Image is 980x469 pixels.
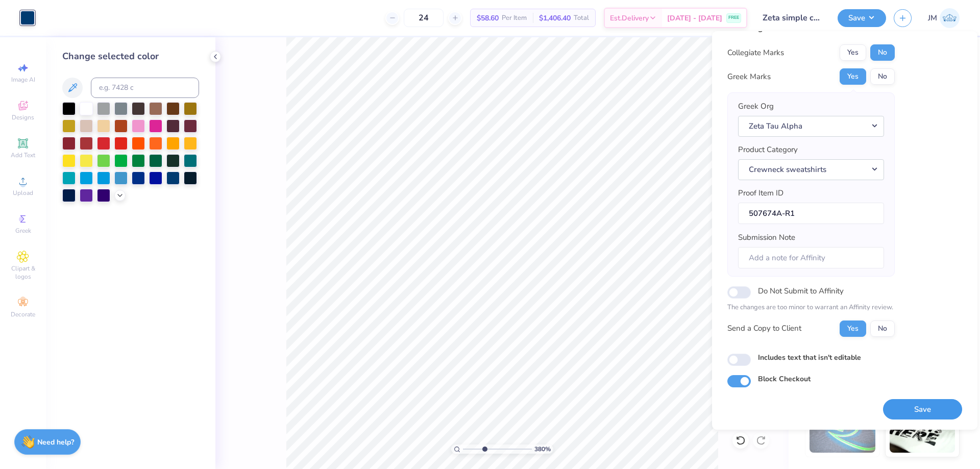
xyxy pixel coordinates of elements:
[928,8,960,28] a: JM
[11,76,35,84] span: Image AI
[738,247,884,269] input: Add a note for Affinity
[727,323,801,334] div: Send a Copy to Client
[91,78,199,98] input: e.g. 7428 c
[477,13,499,23] span: $58.60
[738,116,884,137] button: Zeta Tau Alpha
[840,68,866,85] button: Yes
[727,71,771,83] div: Greek Marks
[667,13,722,23] span: [DATE] - [DATE]
[13,189,33,197] span: Upload
[758,284,844,298] label: Do Not Submit to Affinity
[534,445,551,454] span: 380 %
[11,310,35,318] span: Decorate
[738,159,884,180] button: Crewneck sweatshirts
[5,264,41,281] span: Clipart & logos
[12,113,34,121] span: Designs
[838,9,886,27] button: Save
[940,8,960,28] img: Joshua Macky Gaerlan
[738,187,783,199] label: Proof Item ID
[738,232,795,243] label: Submission Note
[738,101,774,112] label: Greek Org
[870,320,895,337] button: No
[758,374,811,384] label: Block Checkout
[15,227,31,235] span: Greek
[738,144,798,156] label: Product Category
[883,399,962,420] button: Save
[37,437,74,447] strong: Need help?
[404,9,444,27] input: – –
[928,12,937,24] span: JM
[502,13,527,23] span: Per Item
[727,303,895,313] p: The changes are too minor to warrant an Affinity review.
[755,8,830,28] input: Untitled Design
[870,44,895,61] button: No
[539,13,571,23] span: $1,406.40
[11,151,35,159] span: Add Text
[840,320,866,337] button: Yes
[840,44,866,61] button: Yes
[62,50,199,63] div: Change selected color
[728,14,739,21] span: FREE
[758,352,861,363] label: Includes text that isn't editable
[727,47,784,59] div: Collegiate Marks
[870,68,895,85] button: No
[610,13,649,23] span: Est. Delivery
[574,13,589,23] span: Total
